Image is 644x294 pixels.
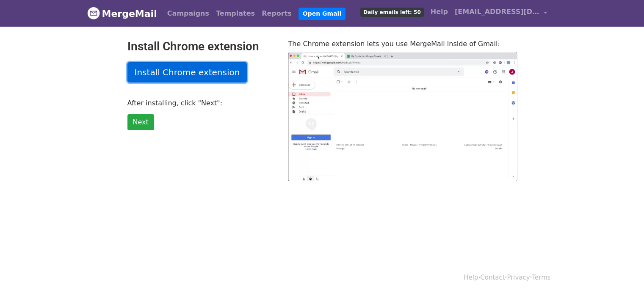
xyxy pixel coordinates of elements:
a: Campaigns [164,5,213,22]
a: Daily emails left: 50 [357,3,427,20]
span: Daily emails left: 50 [360,8,423,17]
p: After installing, click "Next": [127,99,276,107]
a: Terms [532,274,550,281]
iframe: Chat Widget [602,253,644,294]
a: Open Gmail [299,8,345,20]
a: Privacy [507,274,530,281]
a: Templates [213,5,258,22]
a: Install Chrome extension [127,62,247,82]
a: Help [464,274,478,281]
a: Reports [258,5,295,22]
a: [EMAIL_ADDRESS][DOMAIN_NAME] [451,3,550,23]
a: MergeMail [87,5,157,22]
a: Help [427,3,451,20]
a: Next [127,114,154,130]
img: MergeMail logo [87,7,100,19]
h2: Install Chrome extension [127,39,276,54]
a: Contact [480,274,505,281]
span: [EMAIL_ADDRESS][DOMAIN_NAME] [455,7,539,17]
p: The Chrome extension lets you use MergeMail inside of Gmail: [288,39,517,48]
